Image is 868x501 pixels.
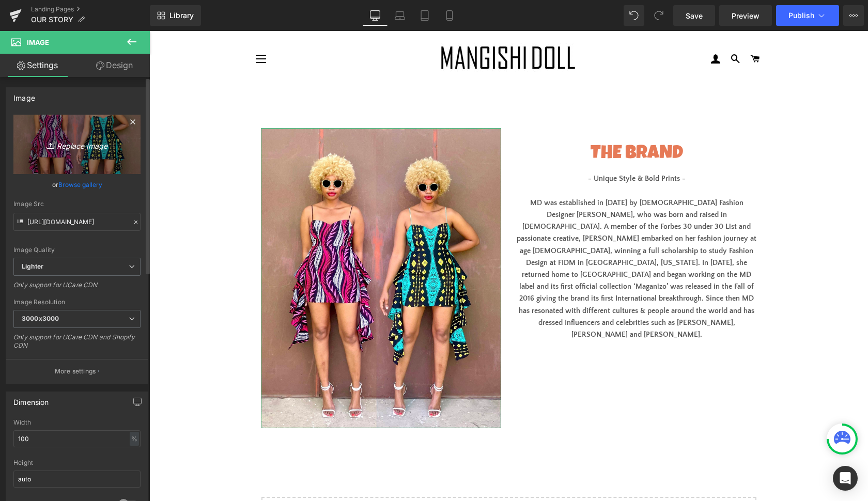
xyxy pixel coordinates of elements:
[31,15,73,24] span: OUR STORY
[13,281,141,296] div: Only support for UCare CDN
[13,88,35,102] div: Image
[776,5,839,26] button: Publish
[833,466,858,491] div: Open Intercom Messenger
[13,392,49,406] div: Dimension
[169,11,194,20] span: Library
[22,262,43,270] b: Lighter
[77,54,152,77] a: Design
[27,38,49,46] span: Image
[719,5,772,26] a: Preview
[367,168,607,308] strong: MD was established in [DATE] by [DEMOGRAPHIC_DATA] Fashion Designer [PERSON_NAME], who was born a...
[363,5,388,26] a: Desktop
[13,333,141,356] div: Only support for UCare CDN and Shopify CDN
[6,359,148,383] button: More settings
[439,144,536,152] strong: - Unique Style & Bold Prints -
[624,5,644,26] button: Undo
[437,5,462,26] a: Mobile
[412,5,437,26] a: Tablet
[292,8,426,48] img: Mangishidoll
[58,176,102,194] a: Browse gallery
[22,315,59,322] b: 3000x3000
[375,109,600,138] h1: THE BRAND
[648,5,669,26] button: Redo
[686,10,703,21] span: Save
[150,5,201,26] a: New Library
[13,213,141,231] input: Link
[13,179,141,190] div: or
[55,367,96,376] p: More settings
[130,432,139,446] div: %
[13,430,141,447] input: auto
[13,200,141,208] div: Image Src
[36,138,118,151] i: Replace Image
[13,299,141,306] div: Image Resolution
[31,5,150,13] a: Landing Pages
[843,5,864,26] button: More
[732,10,760,21] span: Preview
[788,11,814,20] span: Publish
[13,246,141,254] div: Image Quality
[13,459,141,466] div: Height
[13,419,141,426] div: Width
[388,5,412,26] a: Laptop
[13,471,141,488] input: auto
